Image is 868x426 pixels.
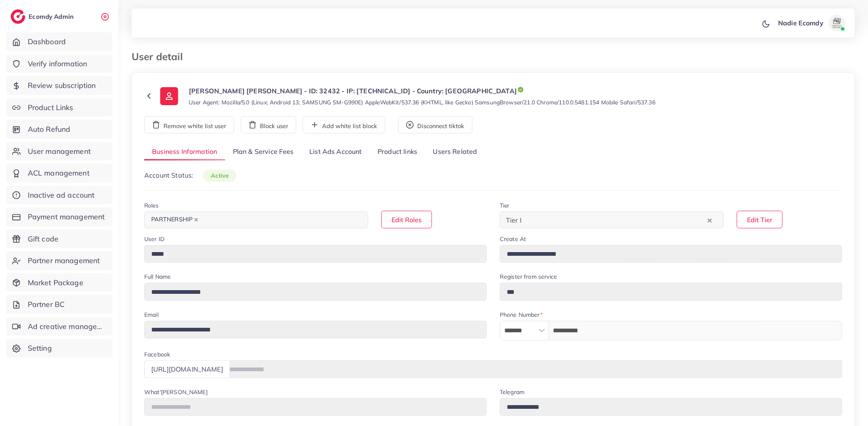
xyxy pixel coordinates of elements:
img: ic-user-info.36bf1079.svg [160,87,178,105]
h3: User detail [132,51,189,63]
a: Auto Refund [6,120,112,139]
a: Business Information [144,143,225,161]
label: Facebook [144,350,170,358]
button: Disconnect tiktok [398,116,472,133]
input: Search for option [203,214,358,226]
p: Account Status: [144,170,237,180]
a: Review subscription [6,76,112,95]
button: Deselect PARTNERSHIP [194,218,198,222]
span: Dashboard [28,36,66,47]
label: Roles [144,201,159,210]
div: Search for option [144,212,368,228]
a: Gift code [6,230,112,248]
span: Ad creative management [28,321,106,332]
button: Edit Tier [737,211,783,228]
a: Nadie Ecomdyavatar [774,15,848,31]
label: What'[PERSON_NAME] [144,388,208,396]
button: Add white list block [303,116,385,133]
button: Remove white list user [144,116,234,133]
span: active [203,169,237,182]
a: Plan & Service Fees [225,143,302,161]
label: Telegram [500,388,524,396]
a: Verify information [6,54,112,73]
a: Inactive ad account [6,186,112,205]
p: Nadie Ecomdy [778,18,823,28]
a: Dashboard [6,32,112,51]
label: Full Name [144,273,171,281]
a: Product links [370,143,425,161]
span: Market Package [28,277,83,288]
div: Search for option [500,212,724,228]
label: Create At [500,235,526,243]
img: avatar [829,15,845,31]
small: User Agent: Mozilla/5.0 (Linux; Android 13; SAMSUNG SM-G990E) AppleWebKit/537.36 (KHTML, like Gec... [189,98,655,106]
button: Clear Selected [708,215,712,225]
a: Product Links [6,98,112,117]
label: User ID [144,235,164,243]
span: Auto Refund [28,124,71,135]
span: Product Links [28,102,74,113]
a: Payment management [6,207,112,226]
span: Setting [28,343,52,354]
span: User management [28,146,91,157]
label: Register from service [500,273,557,281]
label: Phone Number [500,311,543,319]
a: Partner BC [6,295,112,314]
p: [PERSON_NAME] [PERSON_NAME] - ID: 32432 - IP: [TECHNICAL_ID] - Country: [GEOGRAPHIC_DATA] [189,86,655,96]
a: User management [6,142,112,161]
span: Partner management [28,255,100,266]
img: icon-tick.de4e08dc.svg [517,86,524,93]
a: Ad creative management [6,317,112,336]
span: ACL management [28,168,89,178]
span: Tier I [504,214,523,226]
a: logoEcomdy Admin [11,9,76,24]
input: Search for option [524,214,706,226]
img: logo [11,9,25,24]
span: Inactive ad account [28,190,95,201]
div: [URL][DOMAIN_NAME] [144,360,230,378]
a: ACL management [6,164,112,183]
span: Review subscription [28,80,96,91]
button: Edit Roles [381,211,432,228]
h2: Ecomdy Admin [29,13,76,20]
label: Email [144,311,159,319]
span: Verify information [28,59,87,69]
a: Setting [6,339,112,358]
a: List Ads Account [302,143,370,161]
a: Partner management [6,251,112,270]
a: Users Related [425,143,485,161]
span: Gift code [28,234,58,244]
span: Payment management [28,212,105,222]
span: Partner BC [28,299,65,310]
label: Tier [500,201,510,210]
span: PARTNERSHIP [148,214,202,225]
button: Block user [241,116,296,133]
a: Market Package [6,273,112,292]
